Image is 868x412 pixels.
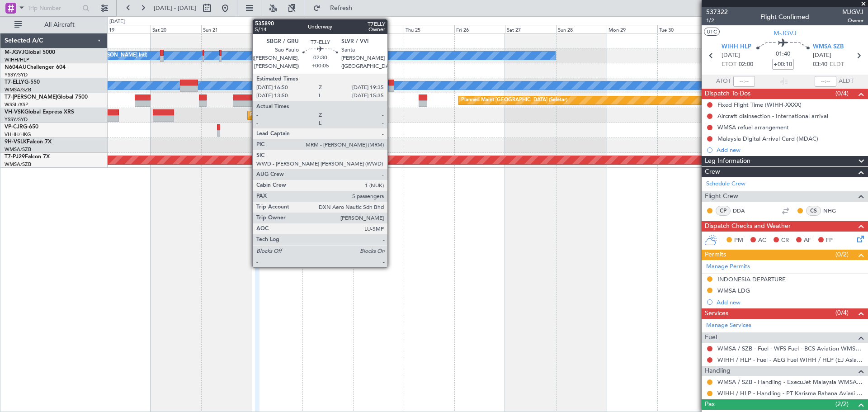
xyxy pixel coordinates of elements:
div: Planned Maint Sydney ([PERSON_NAME] Intl) [250,109,355,122]
div: Mon 29 [607,25,657,33]
a: N604AUChallenger 604 [5,65,66,70]
span: WMSA SZB [813,43,844,52]
div: Tue 30 [657,25,708,33]
span: ATOT [716,77,731,86]
span: (0/4) [835,89,849,98]
div: Sun 21 [201,25,252,33]
a: WIHH / HLP - Fuel - AEG Fuel WIHH / HLP (EJ Asia Only) [717,356,863,364]
a: VH-VSKGlobal Express XRS [5,109,74,115]
div: Mon 22 [252,25,302,33]
a: WMSA/SZB [5,146,31,153]
div: Add new [717,298,863,306]
span: Owner [842,17,863,24]
a: NHG [823,207,844,215]
div: Thu 25 [404,25,454,33]
a: T7-ELLYG-550 [5,80,40,85]
span: M-JGVJ [774,28,797,38]
div: Tue 23 [302,25,353,33]
span: [DATE] - [DATE] [154,4,196,12]
a: Manage Services [706,321,751,330]
span: AC [758,236,766,245]
a: WMSA / SZB - Handling - ExecuJet Malaysia WMSA / SZB [717,378,863,386]
span: 537322 [706,7,728,17]
span: Permits [705,250,726,260]
div: CS [806,206,821,216]
a: Schedule Crew [706,180,745,189]
div: WMSA LDG [717,287,750,294]
span: (0/2) [835,250,849,259]
div: Malaysia Digital Arrival Card (MDAC) [717,135,818,142]
div: Sun 28 [556,25,607,33]
a: T7-PJ29Falcon 7X [5,154,50,160]
div: Sat 20 [151,25,201,33]
div: Wed 24 [353,25,404,33]
a: WIHH / HLP - Handling - PT Karisma Bahana Aviasi WIHH / HLP [717,389,863,397]
span: Leg Information [705,156,750,166]
span: T7-[PERSON_NAME] [5,95,57,100]
span: 01:40 [776,50,790,59]
span: T7-ELLY [5,80,24,85]
span: FP [826,236,833,245]
span: AF [804,236,811,245]
button: All Aircraft [10,18,98,32]
span: M-JGVJ [5,50,24,55]
button: UTC [704,28,720,36]
span: ALDT [839,77,854,86]
span: [DATE] [722,51,740,60]
span: T7-PJ29 [5,154,25,160]
span: Pax [705,399,715,410]
div: CP [716,206,731,216]
span: CR [781,236,789,245]
span: Crew [705,167,720,177]
a: YSSY/SYD [5,116,28,123]
a: VP-CJRG-650 [5,124,38,130]
input: Trip Number [28,1,80,15]
span: PM [734,236,743,245]
span: Handling [705,366,731,376]
a: M-JGVJGlobal 5000 [5,50,55,55]
div: Aircraft disinsection - International arrival [717,112,828,120]
span: 02:00 [739,60,753,69]
span: (2/2) [835,399,849,409]
span: Fuel [705,332,717,343]
span: 1/2 [706,17,728,24]
span: 9H-VSLK [5,139,27,145]
a: YSSY/SYD [5,71,28,78]
a: WMSA/SZB [5,86,31,93]
a: WMSA/SZB [5,161,31,168]
span: All Aircraft [24,22,95,28]
a: 9H-VSLKFalcon 7X [5,139,52,145]
a: WIHH/HLP [5,57,29,63]
div: WMSA refuel arrangement [717,123,789,131]
a: DDA [733,207,753,215]
div: INDONESIA DEPARTURE [717,275,786,283]
span: 03:40 [813,60,827,69]
div: Fixed Flight Time (WIHH-XXXX) [717,101,802,109]
div: [DATE] [109,18,125,26]
span: VP-CJR [5,124,23,130]
span: Dispatch Checks and Weather [705,221,791,232]
span: MJGVJ [842,7,863,17]
span: ETOT [722,60,736,69]
div: Flight Confirmed [760,12,809,22]
a: T7-[PERSON_NAME]Global 7500 [5,95,88,100]
input: --:-- [733,76,755,87]
span: Refresh [322,5,360,11]
button: Refresh [309,1,363,15]
div: Add new [717,146,863,154]
div: Fri 26 [454,25,505,33]
div: Fri 19 [100,25,151,33]
a: VHHH/HKG [5,131,31,138]
a: Manage Permits [706,262,750,271]
a: WSSL/XSP [5,101,28,108]
div: Sat 27 [505,25,556,33]
span: (0/4) [835,308,849,317]
div: Planned Maint [GEOGRAPHIC_DATA] (Seletar) [461,94,567,107]
span: VH-VSK [5,109,24,115]
span: Services [705,308,728,319]
span: Dispatch To-Dos [705,89,750,99]
span: Flight Crew [705,191,738,202]
span: [DATE] [813,51,831,60]
a: WMSA / SZB - Fuel - WFS Fuel - BCS Aviation WMSA / SZB (EJ Asia Only) [717,345,863,352]
span: WIHH HLP [722,43,751,52]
